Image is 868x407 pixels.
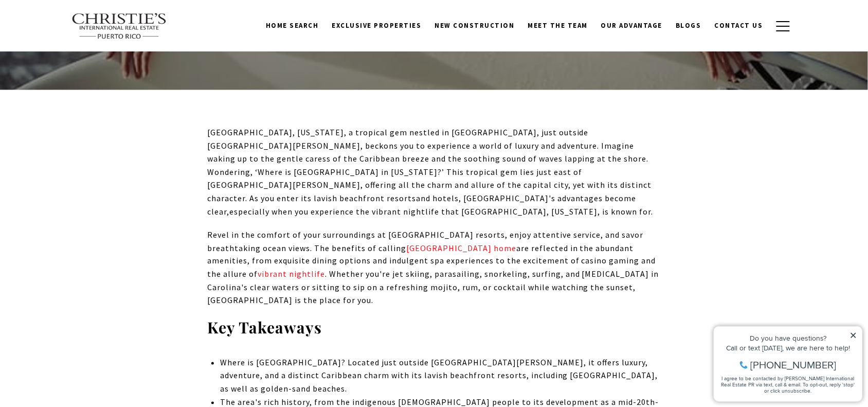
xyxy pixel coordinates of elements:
p: especially when you experience the vibrant nightlife that [GEOGRAPHIC_DATA], [US_STATE], is known... [207,126,661,218]
a: [GEOGRAPHIC_DATA] home [406,243,516,253]
span: Revel in the comfort of your surroundings at [GEOGRAPHIC_DATA] resorts, enjoy attentive service, ... [207,229,656,279]
span: [PHONE_NUMBER] [42,48,128,59]
span: Contact Us [715,21,763,30]
a: Our Advantage [594,16,670,36]
strong: Key Takeaways [207,317,322,338]
span: . Whether you're jet skiing, parasailing, snorkeling, surfing, and [MEDICAL_DATA] in Carolina's c... [207,269,659,306]
span: Our Advantage [601,21,663,30]
span: I agree to be contacted by [PERSON_NAME] International Real Estate PR via text, call & email. To ... [13,63,147,83]
a: Blogs [670,16,709,36]
li: Where is [GEOGRAPHIC_DATA]? Located just outside [GEOGRAPHIC_DATA][PERSON_NAME], it offers luxury... [220,357,661,396]
a: vibrant nightlife [258,269,325,279]
div: Do you have questions? [11,23,149,30]
span: Blogs [676,21,702,30]
div: Call or text [DATE], we are here to help! [11,33,149,40]
a: New Construction [428,16,521,36]
img: Christie's International Real Estate text transparent background [71,13,167,40]
a: Home Search [259,16,325,36]
span: New Construction [435,21,515,30]
a: Meet the Team [521,16,595,36]
span: and hotels, [GEOGRAPHIC_DATA]'s advantages become clear, [207,193,637,217]
a: Exclusive Properties [325,16,428,36]
span: [GEOGRAPHIC_DATA], [US_STATE], a tropical gem nestled in [GEOGRAPHIC_DATA], just outside [GEOGRAP... [207,127,652,203]
span: Exclusive Properties [332,21,422,30]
